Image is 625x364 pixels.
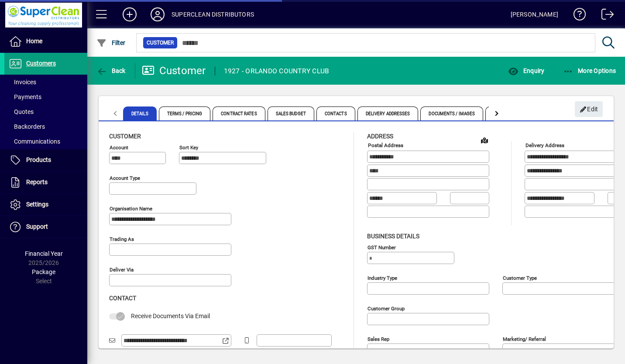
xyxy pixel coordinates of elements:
[4,194,87,216] a: Settings
[26,60,56,67] span: Customers
[4,119,87,134] a: Backorders
[224,64,330,78] div: 1927 - ORLANDO COUNTRY CLUB
[25,250,63,257] span: Financial Year
[144,7,172,22] button: Profile
[179,144,198,151] mat-label: Sort key
[503,275,537,281] mat-label: Customer type
[96,39,126,46] span: Filter
[563,67,616,74] span: More Options
[110,206,152,212] mat-label: Organisation name
[9,79,36,86] span: Invoices
[131,312,210,319] span: Receive Documents Via Email
[110,175,140,181] mat-label: Account Type
[213,106,265,120] span: Contract Rates
[26,38,42,45] span: Home
[142,64,206,78] div: Customer
[506,63,546,79] button: Enquiry
[367,244,396,250] mat-label: GST Number
[367,275,397,281] mat-label: Industry type
[420,106,483,120] span: Documents / Images
[94,63,128,79] button: Back
[508,67,544,74] span: Enquiry
[4,89,87,104] a: Payments
[110,144,128,151] mat-label: Account
[9,138,60,145] span: Communications
[159,106,211,120] span: Terms / Pricing
[561,63,618,79] button: More Options
[4,216,87,238] a: Support
[110,236,134,242] mat-label: Trading as
[9,123,45,130] span: Backorders
[367,233,419,240] span: Business details
[595,2,614,30] a: Logout
[4,104,87,119] a: Quotes
[26,179,48,185] span: Reports
[4,31,87,52] a: Home
[110,267,134,273] mat-label: Deliver via
[123,106,157,120] span: Details
[32,268,55,275] span: Package
[26,223,48,230] span: Support
[26,156,51,163] span: Products
[116,7,144,22] button: Add
[4,134,87,149] a: Communications
[367,133,393,140] span: Address
[485,106,534,120] span: Custom Fields
[511,7,558,21] div: [PERSON_NAME]
[367,336,389,342] mat-label: Sales rep
[268,106,314,120] span: Sales Budget
[503,336,546,342] mat-label: Marketing/ Referral
[9,93,41,100] span: Payments
[580,102,598,117] span: Edit
[172,7,254,21] div: SUPERCLEAN DISTRIBUTORS
[87,63,135,79] app-page-header-button: Back
[367,305,405,311] mat-label: Customer group
[9,108,34,115] span: Quotes
[4,75,87,89] a: Invoices
[26,201,48,208] span: Settings
[109,133,141,140] span: Customer
[94,35,128,51] button: Filter
[567,2,586,30] a: Knowledge Base
[4,172,87,193] a: Reports
[477,133,491,147] a: View on map
[96,67,126,74] span: Back
[4,149,87,171] a: Products
[357,106,419,120] span: Delivery Addresses
[575,101,603,117] button: Edit
[316,106,355,120] span: Contacts
[109,295,136,302] span: Contact
[147,38,174,47] span: Customer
